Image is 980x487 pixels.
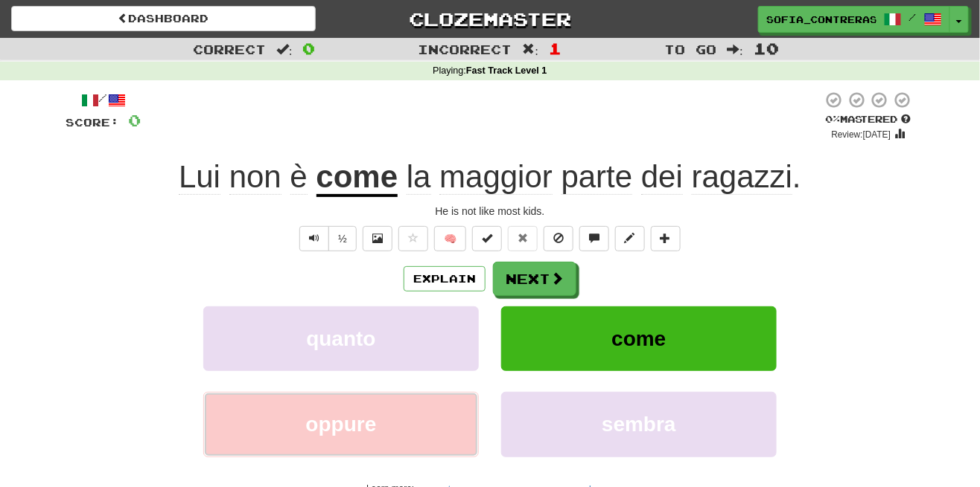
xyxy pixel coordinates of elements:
[363,226,392,251] button: Show image (alt+x)
[615,226,645,251] button: Edit sentence (alt+d)
[641,159,683,195] span: dei
[303,39,316,57] span: 0
[328,226,357,251] button: ½
[193,42,266,57] span: Correct
[398,226,428,251] button: Favorite sentence (alt+f)
[754,39,779,57] span: 10
[203,306,479,371] button: quanto
[651,226,681,251] button: Add to collection (alt+a)
[602,413,676,436] span: sembra
[611,327,666,350] span: come
[306,413,377,436] span: oppure
[579,226,609,251] button: Discuss sentence (alt+u)
[493,262,576,296] button: Next
[523,43,539,56] span: :
[727,43,743,56] span: :
[66,116,119,129] span: Score:
[439,159,553,195] span: maggior
[508,226,538,251] button: Reset to 0% Mastered (alt+r)
[544,226,573,251] button: Ignore sentence (alt+i)
[501,392,777,457] button: sembra
[472,226,502,251] button: Set this sentence to 100% Mastered (alt+m)
[825,113,840,125] span: 0 %
[299,226,329,251] button: Play sentence audio (ctl+space)
[316,159,398,197] u: come
[664,42,716,57] span: To go
[338,6,643,32] a: Clozemaster
[909,12,917,22] span: /
[404,266,486,291] button: Explain
[419,42,512,57] span: Incorrect
[11,6,316,31] a: Dashboard
[561,159,633,195] span: parte
[434,226,466,251] button: 🧠
[306,327,375,350] span: quanto
[766,13,876,26] span: sofia_contreras8
[290,159,308,195] span: è
[466,65,547,76] strong: Fast Track Level 1
[66,204,914,219] div: He is not like most kids.
[832,129,891,140] small: Review: [DATE]
[276,43,293,56] span: :
[549,39,561,57] span: 1
[758,6,950,33] a: sofia_contreras8 /
[822,113,914,126] div: Mastered
[398,159,801,195] span: .
[501,306,777,371] button: come
[66,91,141,109] div: /
[407,159,431,195] span: la
[296,226,357,251] div: Text-to-speech controls
[229,159,281,195] span: non
[203,392,479,457] button: oppure
[179,159,220,195] span: Lui
[692,159,792,195] span: ragazzi
[128,111,141,129] span: 0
